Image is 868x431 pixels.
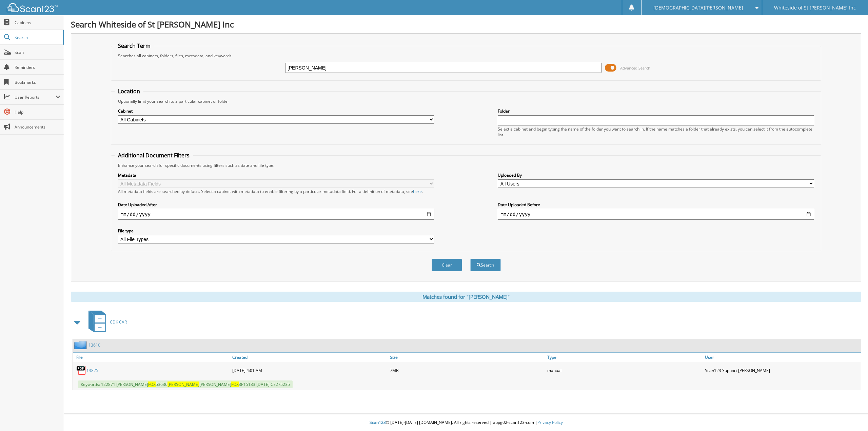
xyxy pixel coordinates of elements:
img: scan123-logo-white.svg [7,3,58,12]
span: Keywords: 122871 [PERSON_NAME] 53636 [PERSON_NAME] 3P15133 [DATE] C7275235 [78,380,293,388]
div: All metadata fields are searched by default. Select a cabinet with metadata to enable filtering b... [118,189,434,194]
label: Metadata [118,172,434,178]
button: Search [470,259,501,271]
label: Date Uploaded After [118,202,434,208]
button: Clear [432,259,462,271]
legend: Location [115,87,143,95]
span: Cabinets [15,20,60,25]
label: Folder [498,108,814,114]
span: Advanced Search [620,65,650,71]
label: Date Uploaded Before [498,202,814,208]
span: Search [15,35,59,40]
span: [DEMOGRAPHIC_DATA][PERSON_NAME] [653,6,743,10]
a: User [703,353,861,362]
div: © [DATE]-[DATE] [DOMAIN_NAME]. All rights reserved | appg02-scan123-com | [64,414,868,431]
a: Created [231,353,388,362]
span: [PERSON_NAME] [167,381,199,387]
a: here [413,189,422,194]
img: PDF.png [76,365,86,375]
a: File [73,353,231,362]
div: Searches all cabinets, folders, files, metadata, and keywords [115,53,818,59]
span: CDK CAR [110,319,127,325]
span: Scan123 [370,419,386,425]
a: CDK CAR [84,309,127,335]
span: FOX [231,381,239,387]
input: start [118,209,434,220]
label: Cabinet [118,108,434,114]
h1: Search Whiteside of St [PERSON_NAME] Inc [71,19,861,30]
div: Enhance your search for specific documents using filters such as date and file type. [115,162,818,168]
div: [DATE] 4:01 AM [231,364,388,377]
span: User Reports [15,94,56,100]
img: folder2.png [74,341,88,349]
a: Type [546,353,703,362]
legend: Additional Document Filters [115,152,193,159]
a: Size [388,353,546,362]
a: 13610 [88,342,100,348]
a: Privacy Policy [537,419,563,425]
span: Reminders [15,64,60,70]
div: Select a cabinet and begin typing the name of the folder you want to search in. If the name match... [498,126,814,138]
label: Uploaded By [498,172,814,178]
div: Scan123 Support [PERSON_NAME] [703,364,861,377]
span: Help [15,109,60,115]
span: Bookmarks [15,79,60,85]
label: File type [118,228,434,234]
div: manual [546,364,703,377]
span: Whiteside of St [PERSON_NAME] Inc [774,6,856,10]
span: FOX [148,381,156,387]
span: Announcements [15,124,60,130]
div: 7MB [388,364,546,377]
a: 13825 [86,368,98,373]
legend: Search Term [115,42,154,50]
input: end [498,209,814,220]
div: Matches found for "[PERSON_NAME]" [71,292,861,302]
span: Scan [15,50,60,55]
div: Optionally limit your search to a particular cabinet or folder [115,98,818,104]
